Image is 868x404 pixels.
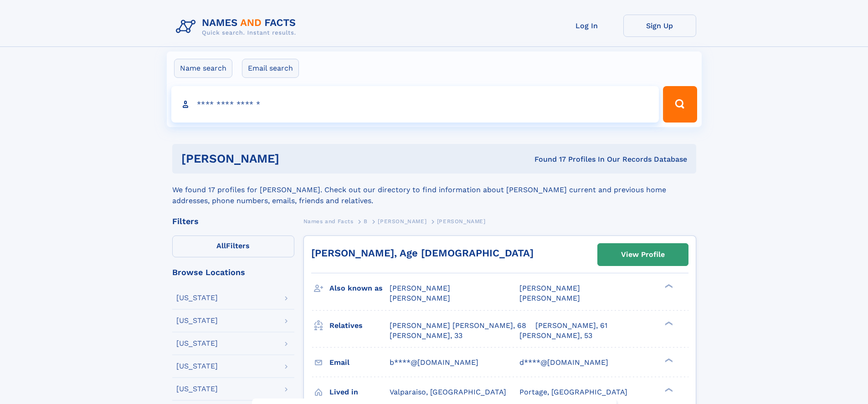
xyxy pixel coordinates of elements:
a: [PERSON_NAME] [PERSON_NAME], 68 [390,321,526,331]
div: [US_STATE] [176,363,218,370]
span: All [216,241,226,250]
div: ❯ [663,320,673,326]
h3: Lived in [329,384,390,400]
label: Name search [174,59,232,78]
a: [PERSON_NAME], 53 [519,331,592,341]
div: [US_STATE] [176,385,218,393]
span: [PERSON_NAME] [437,218,486,225]
span: Valparaiso, [GEOGRAPHIC_DATA] [390,388,506,396]
a: View Profile [598,244,688,266]
img: Logo Names and Facts [172,15,303,39]
div: [US_STATE] [176,317,218,324]
button: Search Button [663,86,697,123]
div: ❯ [663,357,673,363]
div: View Profile [621,244,665,265]
label: Email search [242,59,299,78]
div: [US_STATE] [176,340,218,347]
a: B [364,215,368,227]
span: [PERSON_NAME] [519,284,580,292]
a: Names and Facts [303,215,354,227]
span: [PERSON_NAME] [378,218,426,225]
div: ❯ [663,387,673,393]
label: Filters [172,235,294,257]
div: ❯ [663,283,673,289]
span: [PERSON_NAME] [519,294,580,302]
input: search input [171,86,659,123]
div: Found 17 Profiles In Our Records Database [407,154,687,164]
span: [PERSON_NAME] [390,284,450,292]
a: [PERSON_NAME], Age [DEMOGRAPHIC_DATA] [311,247,534,259]
h3: Also known as [329,281,390,296]
h3: Email [329,355,390,370]
a: [PERSON_NAME], 33 [390,331,462,341]
span: [PERSON_NAME] [390,294,450,302]
div: Filters [172,217,294,225]
div: Browse Locations [172,268,294,276]
span: B [364,218,368,225]
a: [PERSON_NAME], 61 [535,321,607,331]
h1: [PERSON_NAME] [181,153,407,164]
div: [US_STATE] [176,294,218,302]
h3: Relatives [329,318,390,333]
a: Log In [550,15,623,37]
a: Sign Up [623,15,696,37]
span: Portage, [GEOGRAPHIC_DATA] [519,388,627,396]
a: [PERSON_NAME] [378,215,426,227]
div: We found 17 profiles for [PERSON_NAME]. Check out our directory to find information about [PERSON... [172,174,696,206]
